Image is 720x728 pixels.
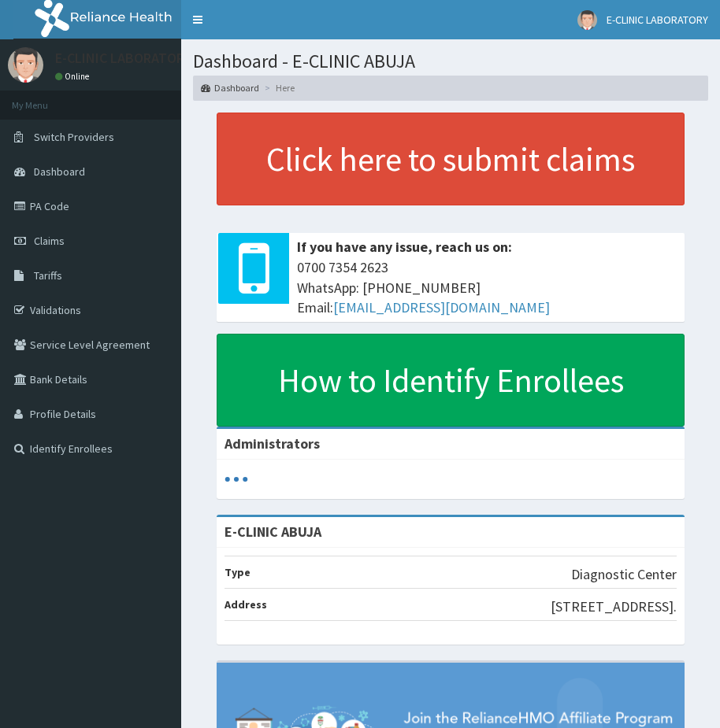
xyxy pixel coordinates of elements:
a: Click here to submit claims [217,113,685,205]
span: Claims [34,234,65,248]
strong: E-CLINIC ABUJA [225,523,321,541]
span: 0700 7354 2623 WhatsApp: [PHONE_NUMBER] Email: [297,257,677,318]
span: Tariffs [34,268,62,283]
img: User Image [577,10,597,30]
a: Online [55,71,93,82]
span: Switch Providers [34,130,114,144]
p: Diagnostic Center [571,564,677,585]
a: Dashboard [201,81,259,94]
svg: audio-loading [225,467,248,491]
a: How to Identify Enrollees [217,334,685,427]
b: Type [225,565,251,579]
a: [EMAIL_ADDRESS][DOMAIN_NAME] [333,298,550,316]
h1: Dashboard - E-CLINIC ABUJA [193,51,708,72]
p: E-CLINIC LABORATORY [55,51,191,65]
b: If you have any issue, reach us on: [297,238,512,256]
b: Address [225,597,267,612]
img: User Image [8,47,43,83]
li: Here [261,81,295,94]
span: Dashboard [34,164,85,179]
p: [STREET_ADDRESS]. [551,597,677,617]
b: Administrators [225,434,320,453]
span: E-CLINIC LABORATORY [607,13,708,27]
